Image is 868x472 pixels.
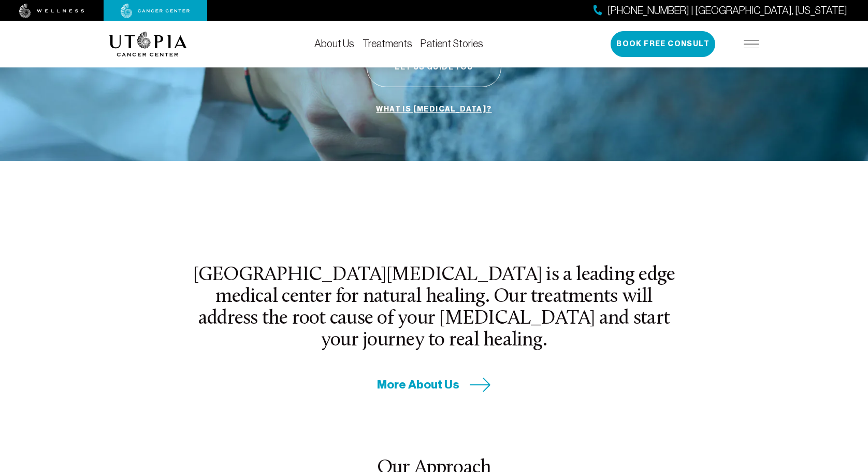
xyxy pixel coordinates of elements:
a: Patient Stories [421,38,483,49]
span: [PHONE_NUMBER] | [GEOGRAPHIC_DATA], [US_STATE] [607,3,847,18]
a: [PHONE_NUMBER] | [GEOGRAPHIC_DATA], [US_STATE] [594,3,847,18]
img: logo [109,32,187,57]
a: More About Us [377,377,491,393]
button: Let Us Guide You [367,48,501,87]
a: About Us [314,38,354,49]
img: wellness [19,4,84,18]
h2: [GEOGRAPHIC_DATA][MEDICAL_DATA] is a leading edge medical center for natural healing. Our treatme... [192,265,676,352]
img: cancer center [121,4,190,18]
a: Treatments [363,38,412,49]
img: icon-hamburger [744,40,759,48]
button: Book Free Consult [611,31,715,57]
span: More About Us [377,377,459,393]
a: What is [MEDICAL_DATA]? [373,100,494,119]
